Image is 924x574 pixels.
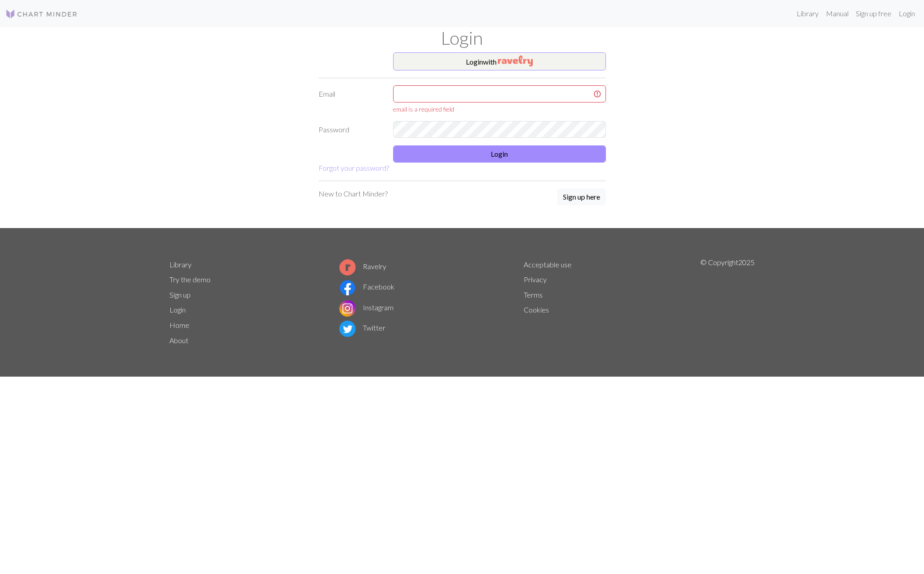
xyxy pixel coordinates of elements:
[169,336,188,345] a: About
[822,5,852,23] a: Manual
[393,52,606,70] button: Loginwith
[524,305,549,314] a: Cookies
[169,290,191,299] a: Sign up
[169,260,192,269] a: Library
[319,188,388,199] p: New to Chart Minder?
[498,56,533,66] img: Ravelry
[700,257,755,348] p: © Copyright 2025
[313,121,388,138] label: Password
[524,290,543,299] a: Terms
[339,303,394,312] a: Instagram
[169,275,211,284] a: Try the demo
[164,27,760,49] h1: Login
[169,321,189,329] a: Home
[5,9,78,19] img: Logo
[895,5,919,23] a: Login
[524,275,547,284] a: Privacy
[339,282,394,291] a: Facebook
[393,104,606,114] div: email is a required field
[339,300,356,317] img: Instagram logo
[524,260,572,269] a: Acceptable use
[169,305,186,314] a: Login
[319,163,389,172] a: Forgot your password?
[339,323,385,332] a: Twitter
[339,262,386,271] a: Ravelry
[339,280,356,296] img: Facebook logo
[557,188,606,205] button: Sign up here
[793,5,822,23] a: Library
[557,188,606,206] a: Sign up here
[852,5,895,23] a: Sign up free
[339,259,356,275] img: Ravelry logo
[339,321,356,337] img: Twitter logo
[313,85,388,114] label: Email
[393,145,606,163] button: Login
